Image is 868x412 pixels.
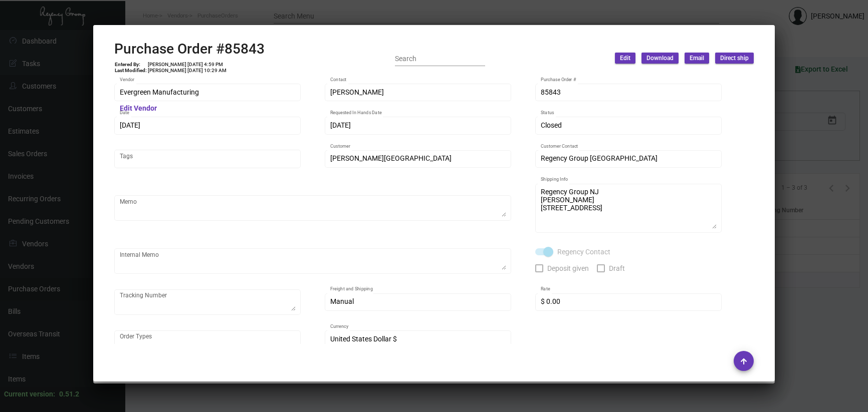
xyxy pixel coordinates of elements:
[114,62,147,68] td: Entered By:
[147,62,227,68] td: [PERSON_NAME] [DATE] 4:59 PM
[720,54,749,63] span: Direct ship
[114,41,265,58] h2: Purchase Order #85843
[4,389,55,399] div: Current version:
[715,53,754,64] button: Direct ship
[615,53,635,64] button: Edit
[641,53,679,64] button: Download
[541,121,562,129] span: Closed
[147,68,227,74] td: [PERSON_NAME] [DATE] 10:29 AM
[620,54,630,63] span: Edit
[690,54,704,63] span: Email
[609,262,625,274] span: Draft
[685,53,709,64] button: Email
[120,105,157,113] mat-hint: Edit Vendor
[59,389,79,399] div: 0.51.2
[557,246,610,258] span: Regency Contact
[547,262,589,274] span: Deposit given
[646,54,674,63] span: Download
[114,68,147,74] td: Last Modified:
[330,297,354,305] span: Manual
